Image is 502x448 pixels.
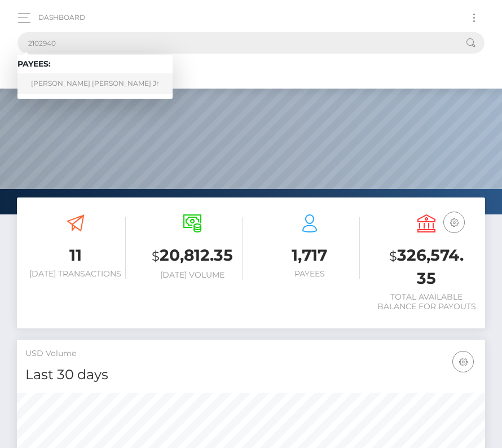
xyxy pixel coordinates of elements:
h4: Last 30 days [25,365,477,385]
h5: USD Volume [25,348,477,359]
input: Search... [17,32,455,54]
h6: Payees [259,269,360,279]
a: Dashboard [38,6,85,29]
h6: [DATE] Volume [143,270,243,280]
h3: 326,574.35 [377,244,477,289]
h3: 20,812.35 [143,244,243,267]
a: [PERSON_NAME] [PERSON_NAME] Jr [17,73,173,94]
h3: 11 [25,244,126,266]
h3: 1,717 [259,244,360,266]
h6: Payees: [17,59,173,69]
h6: [DATE] Transactions [25,269,126,279]
small: $ [152,248,160,264]
button: Toggle navigation [464,10,485,25]
small: $ [389,248,397,264]
h6: Total Available Balance for Payouts [377,292,477,311]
